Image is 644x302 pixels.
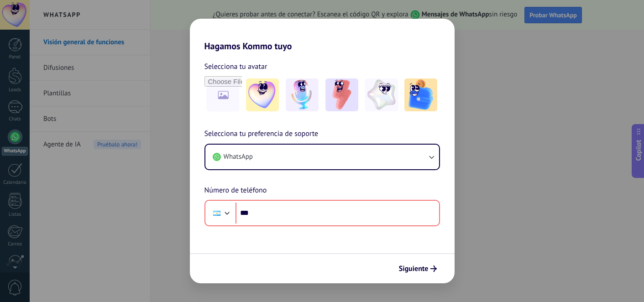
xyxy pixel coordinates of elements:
[404,78,437,111] img: -5.jpeg
[395,261,441,276] button: Siguiente
[286,78,319,111] img: -2.jpeg
[204,61,267,73] span: Selecciona tu avatar
[204,128,319,140] span: Selecciona tu preferencia de soporte
[190,19,455,52] h2: Hagamos Kommo tuyo
[365,78,398,111] img: -4.jpeg
[325,78,358,111] img: -3.jpeg
[246,78,279,111] img: -1.jpeg
[399,266,429,272] span: Siguiente
[208,203,225,223] div: Argentina: + 54
[224,152,253,161] span: WhatsApp
[204,185,267,197] span: Número de teléfono
[205,145,439,169] button: WhatsApp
